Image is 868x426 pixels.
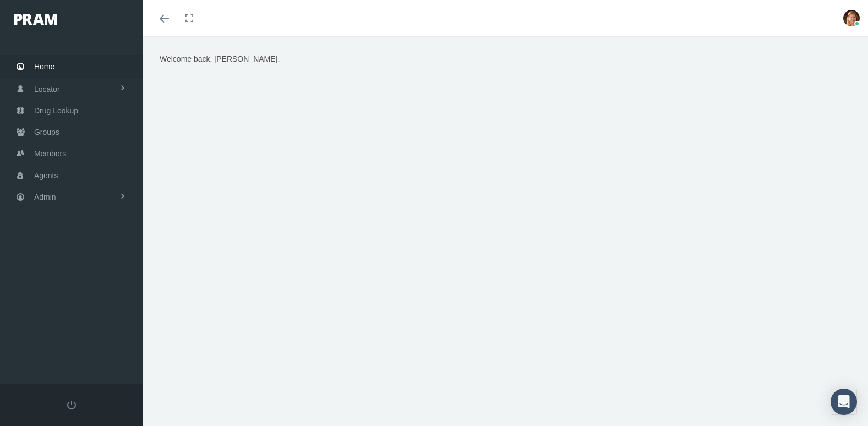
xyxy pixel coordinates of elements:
[831,389,857,415] div: Open Intercom Messenger
[34,165,58,186] span: Agents
[34,187,56,207] span: Admin
[34,100,78,121] span: Drug Lookup
[34,143,66,164] span: Members
[34,79,60,100] span: Locator
[14,14,57,25] img: PRAM_20_x_78.png
[160,54,280,63] span: Welcome back, [PERSON_NAME].
[34,56,54,77] span: Home
[843,10,860,26] img: S_Profile_Picture_3.jpg
[34,122,59,143] span: Groups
